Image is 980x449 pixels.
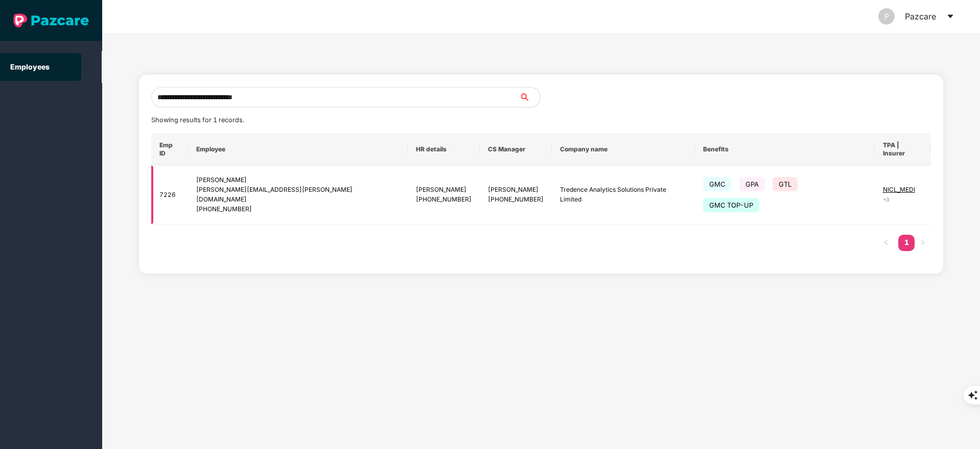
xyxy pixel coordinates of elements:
span: + 3 [883,196,889,203]
th: HR details [408,133,480,166]
span: caret-down [946,12,954,20]
span: Showing results for 1 records. [151,116,244,124]
span: search [519,93,540,101]
div: [PERSON_NAME] [488,185,544,195]
span: GPA [739,177,765,191]
td: Tredence Analytics Solutions Private Limited [552,166,695,224]
li: Previous Page [878,235,894,251]
div: [PERSON_NAME][EMAIL_ADDRESS][PERSON_NAME][DOMAIN_NAME] [196,185,399,205]
th: Emp ID [151,133,189,166]
button: search [519,87,541,107]
li: Next Page [915,235,931,251]
th: CS Manager [480,133,552,166]
td: 7226 [151,166,189,224]
th: Company name [552,133,695,166]
a: 1 [898,235,915,250]
th: Benefits [695,133,875,166]
div: [PERSON_NAME] [196,175,399,185]
button: left [878,235,894,251]
span: left [883,239,889,245]
button: right [915,235,931,251]
li: 1 [898,235,915,251]
th: Employee [188,133,407,166]
span: NICL_MEDI [883,186,915,193]
a: Employees [10,62,50,71]
div: [PERSON_NAME] [416,185,472,195]
span: P [884,8,889,25]
span: GMC TOP-UP [703,198,759,212]
th: TPA | Insurer [875,133,931,166]
div: [PHONE_NUMBER] [488,195,544,205]
span: GMC [703,177,732,191]
div: [PHONE_NUMBER] [416,195,472,205]
span: right [920,239,926,245]
div: [PHONE_NUMBER] [196,205,399,214]
th: More [930,133,971,166]
span: GTL [773,177,798,191]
